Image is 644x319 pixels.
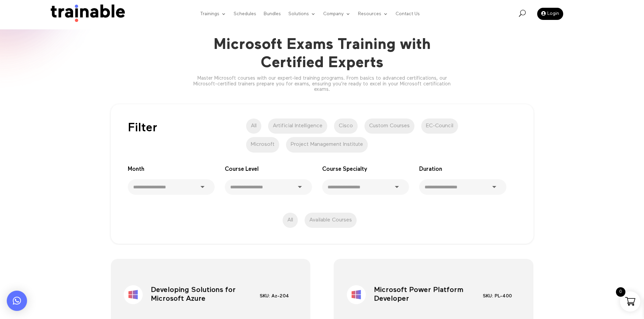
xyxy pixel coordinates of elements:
p: Course Specialty [322,165,409,174]
label: schedule [305,213,357,228]
span: SKU: [483,294,493,298]
span: Az-204 [271,294,289,298]
span: PL-400 [495,294,512,298]
span: SKU: [260,294,270,298]
h1: Developing Solutions for Microsoft Azure [151,278,260,314]
label: Custom Courses [364,118,414,134]
label: Project Management Institute [286,137,368,153]
label: Artificial Intelligence [268,118,327,134]
p: Filter [128,124,225,132]
p: Master Microsoft courses with our expert-led training programs. From basics to advanced certifica... [187,76,457,92]
h1: Microsoft Exams Training with Certified Experts [195,36,449,76]
p: Month [128,165,215,174]
label: EC-Council [421,118,458,134]
p: Duration [419,165,506,174]
label: All [246,118,261,134]
label: Cisco [334,118,358,134]
p: Course Level [225,165,312,174]
h1: Microsoft Power Platform Developer [374,278,483,314]
span: 0 [616,287,625,297]
label: Microsoft [246,137,279,153]
label: All [283,213,298,228]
